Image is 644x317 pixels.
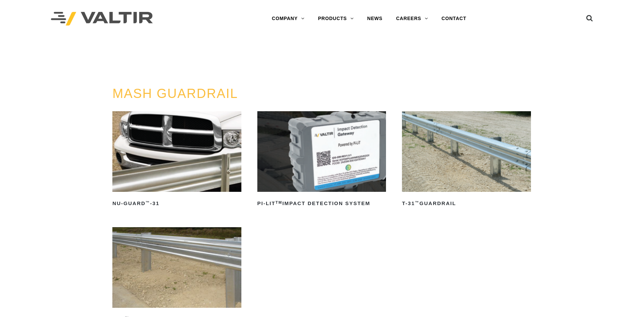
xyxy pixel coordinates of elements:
a: PI-LITTMImpact Detection System [257,111,386,209]
h2: PI-LIT Impact Detection System [257,198,386,209]
sup: ™ [415,200,419,204]
a: T-31™Guardrail [402,111,531,209]
a: NU-GUARD™-31 [112,111,241,209]
sup: ™ [146,200,150,204]
a: COMPANY [265,12,311,26]
h2: T-31 Guardrail [402,198,531,209]
a: MASH GUARDRAIL [112,86,238,101]
a: NEWS [361,12,389,26]
h2: NU-GUARD -31 [112,198,241,209]
a: CONTACT [435,12,473,26]
a: CAREERS [389,12,435,26]
sup: TM [275,200,282,204]
a: PRODUCTS [311,12,361,26]
img: Valtir [51,12,153,26]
